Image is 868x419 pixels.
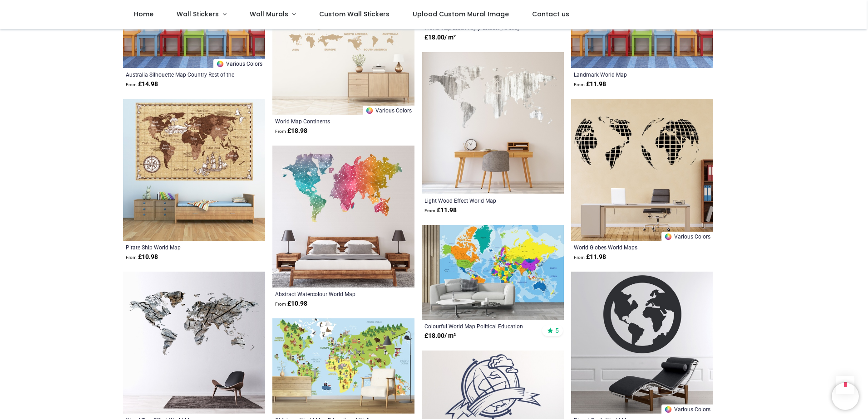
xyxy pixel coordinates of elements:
span: Wall Stickers [177,10,219,19]
strong: £ 11.98 [424,206,457,215]
img: Color Wheel [216,60,224,68]
img: Light Wood Effect World Map Wall Sticker [422,52,564,194]
strong: £ 18.98 [275,127,307,136]
strong: £ 11.98 [574,80,606,89]
img: Pirate Ship World Map Wall Sticker [123,99,265,241]
a: Light Wood Effect World Map [424,197,534,204]
iframe: Brevo live chat [832,383,859,410]
a: World Map Continents [275,117,385,125]
img: Abstract Watercolour World Map Wall Sticker [272,146,414,287]
strong: £ 14.98 [126,80,158,89]
strong: £ 10.98 [126,253,158,262]
a: Abstract Watercolour World Map [275,290,385,297]
span: Upload Custom Mural Image [413,10,509,19]
span: From [275,302,286,307]
span: From [424,208,435,213]
span: Home [134,10,153,19]
a: Various Colors [213,59,265,68]
span: Custom Wall Stickers [319,10,390,19]
span: From [574,82,585,87]
img: Color Wheel [365,107,374,115]
img: Color Wheel [664,233,672,241]
img: Wood Tree Effect World Map Wall Sticker [123,272,265,414]
strong: £ 10.98 [275,299,307,308]
strong: £ 18.00 / m² [424,33,456,42]
img: World Globes World Maps Wall Sticker [571,99,713,241]
img: Planet Earth World Map Wall Sticker [571,272,713,414]
a: Various Colors [661,232,713,241]
span: 5 [555,326,559,335]
img: Childrens World Map Educational Wall Mural Wallpaper [272,318,414,414]
span: From [126,255,137,260]
span: From [574,255,585,260]
a: Landmark World Map [574,71,683,78]
span: Contact us [532,10,569,19]
strong: £ 18.00 / m² [424,331,456,341]
a: World Globes World Maps [574,244,683,251]
a: Colourful World Map Political Education Wallpaper [424,322,534,330]
a: Various Colors [363,106,414,115]
span: From [126,82,137,87]
img: Colourful World Map Political Education Wall Mural Wallpaper [422,225,564,320]
span: From [275,129,286,134]
a: Pirate Ship World Map [126,244,235,251]
a: Australia Silhouette Map Country Rest of the World s Home Art s [126,71,235,78]
a: Various Colors [661,404,713,414]
strong: £ 11.98 [574,253,606,262]
img: Color Wheel [664,405,672,414]
span: Wall Murals [250,10,288,19]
